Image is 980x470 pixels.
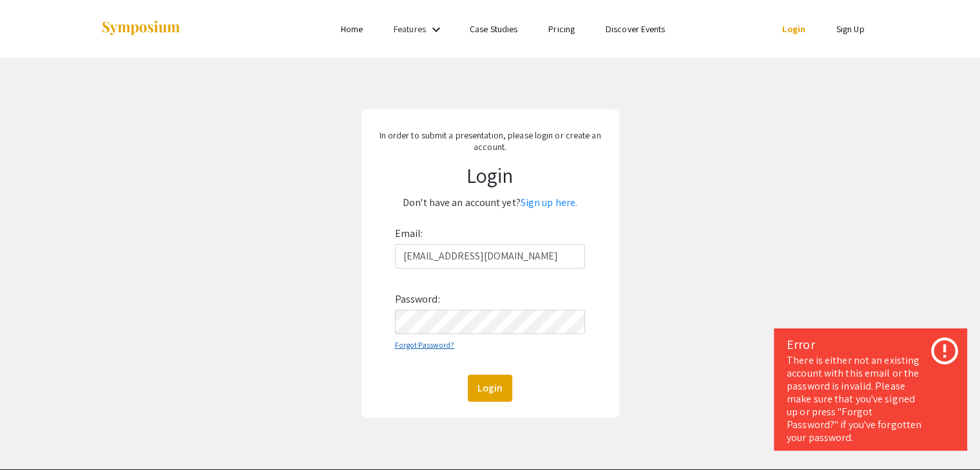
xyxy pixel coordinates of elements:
[10,412,55,460] iframe: Chat
[521,196,577,209] a: Sign up here.
[371,129,610,153] p: In order to submit a presentation, please login or create an account.
[395,340,455,350] a: Forgot Password?
[836,23,865,35] a: Sign Up
[428,22,444,37] mat-icon: Expand Features list
[341,23,363,35] a: Home
[371,193,610,213] p: Don't have an account yet?
[470,23,517,35] a: Case Studies
[787,354,954,444] div: There is either not an existing account with this email or the password is invalid. Please make s...
[606,23,666,35] a: Discover Events
[468,375,512,402] button: Login
[395,223,423,244] label: Email:
[395,289,440,310] label: Password:
[394,23,426,35] a: Features
[782,23,805,35] a: Login
[548,23,575,35] a: Pricing
[101,20,181,37] img: Symposium by ForagerOne
[371,163,610,187] h1: Login
[787,335,954,354] div: Error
